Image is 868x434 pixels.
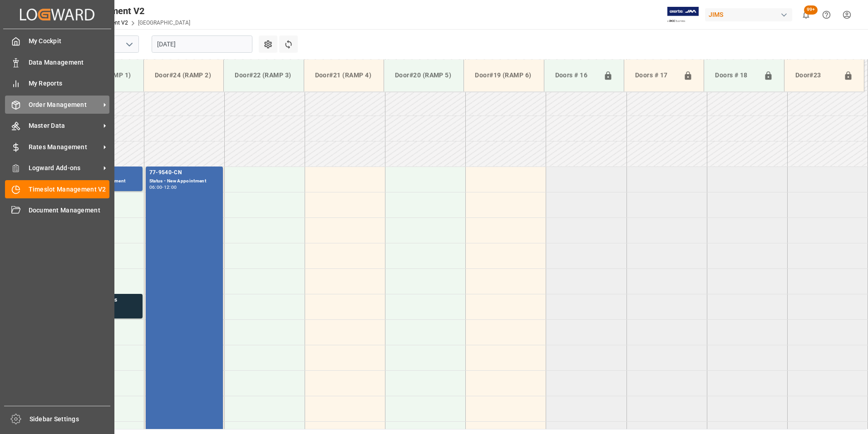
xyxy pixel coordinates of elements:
a: Data Management [5,53,109,71]
div: Doors # 18 [711,67,759,84]
a: Document Management [5,202,109,219]
span: Document Management [29,206,110,215]
div: 77-9540-CN [149,168,219,177]
button: open menu [122,37,136,51]
span: Timeslot Management V2 [29,185,110,194]
span: Master Data [29,121,100,131]
div: 06:00 [149,185,163,189]
span: Logward Add-ons [29,163,100,173]
div: Door#20 (RAMP 5) [391,67,456,84]
div: 12:00 [164,185,177,189]
button: JIMS [705,6,796,23]
span: Rates Management [29,142,100,152]
a: My Reports [5,75,109,92]
div: Doors # 16 [552,67,600,84]
div: Door#23 [792,67,840,84]
div: Door#21 (RAMP 4) [311,67,376,84]
div: Doors # 17 [631,67,680,84]
span: Order Management [29,100,100,110]
span: My Reports [29,79,110,88]
button: Help Center [816,5,837,25]
div: Door#24 (RAMP 2) [151,67,216,84]
input: DD-MM-YYYY [152,35,252,53]
div: Status - New Appointment [149,177,219,185]
button: show 100 new notifications [796,5,816,25]
span: 99+ [804,5,818,15]
div: Door#19 (RAMP 6) [471,67,536,84]
div: JIMS [705,8,792,21]
a: Timeslot Management V2 [5,180,109,198]
img: Exertis%20JAM%20-%20Email%20Logo.jpg_1722504956.jpg [667,7,699,23]
span: Data Management [29,58,110,67]
span: Sidebar Settings [30,414,111,424]
a: My Cockpit [5,32,109,50]
span: My Cockpit [29,36,110,46]
div: - [162,185,163,189]
div: Timeslot Management V2 [39,4,190,18]
div: Door#22 (RAMP 3) [231,67,296,84]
